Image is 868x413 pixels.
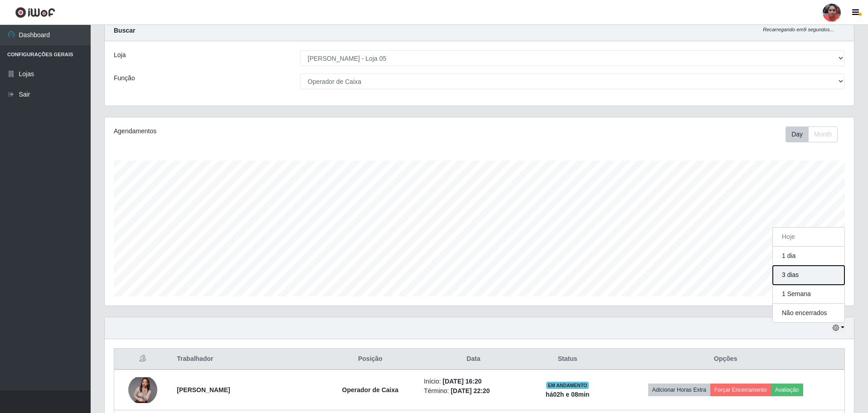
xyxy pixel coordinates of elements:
[114,73,135,83] label: Função
[648,384,710,396] button: Adicionar Horas Extra
[808,126,838,142] button: Month
[171,349,322,370] th: Trabalhador
[114,27,135,34] strong: Buscar
[418,349,529,370] th: Data
[773,266,844,285] button: 3 dias
[128,377,157,403] img: 1757512540687.jpeg
[342,386,399,394] strong: Operador de Caixa
[786,126,809,142] button: Day
[786,126,845,142] div: Toolbar with button groups
[773,304,844,322] button: Não encerrados
[451,387,490,394] time: [DATE] 22:20
[114,50,126,60] label: Loja
[529,349,607,370] th: Status
[710,384,771,396] button: Forçar Encerramento
[177,386,230,394] strong: [PERSON_NAME]
[424,386,523,396] li: Término:
[771,384,803,396] button: Avaliação
[786,126,838,142] div: First group
[424,377,523,386] li: Início:
[443,378,482,385] time: [DATE] 16:20
[773,247,844,266] button: 1 dia
[15,7,55,18] img: CoreUI Logo
[114,126,411,136] div: Agendamentos
[773,285,844,304] button: 1 Semana
[546,391,590,398] strong: há 02 h e 08 min
[763,27,834,32] i: Recarregando em 9 segundos...
[322,349,418,370] th: Posição
[773,228,844,247] button: Hoje
[546,382,589,389] span: EM ANDAMENTO
[606,349,844,370] th: Opções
